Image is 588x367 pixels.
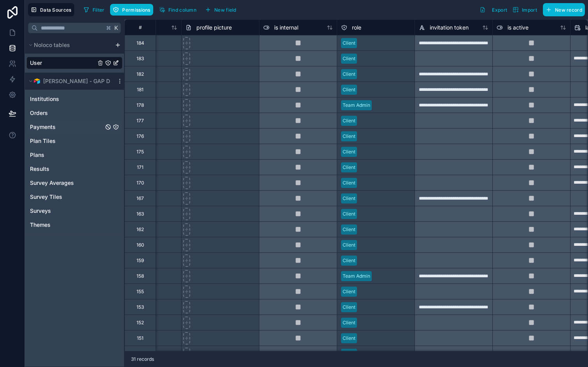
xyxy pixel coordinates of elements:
[343,55,355,62] div: Client
[343,335,355,342] div: Client
[492,7,507,13] span: Export
[274,24,298,31] span: is internal
[555,7,582,13] span: New record
[136,133,144,139] div: 176
[137,164,143,170] div: 171
[137,335,143,341] div: 151
[122,7,150,13] span: Permissions
[352,24,361,31] span: role
[136,242,144,248] div: 160
[93,7,105,13] span: Filter
[196,24,232,31] span: profile picture
[343,273,370,280] div: Team Admin
[136,320,144,326] div: 152
[510,3,540,16] button: Import
[343,350,355,357] div: Client
[156,4,199,16] button: Find column
[343,179,355,186] div: Client
[136,351,144,357] div: 149
[343,304,355,311] div: Client
[343,71,355,78] div: Client
[477,3,510,16] button: Export
[110,4,156,16] a: Permissions
[136,195,144,202] div: 167
[214,7,236,13] span: New field
[343,40,355,47] div: Client
[131,356,154,362] span: 31 records
[136,102,144,108] div: 178
[80,4,107,16] button: Filter
[136,273,144,279] div: 158
[343,164,355,171] div: Client
[136,304,144,310] div: 153
[343,133,355,140] div: Client
[202,4,239,16] button: New field
[136,211,144,217] div: 163
[343,226,355,233] div: Client
[40,7,72,13] span: Data Sources
[136,71,144,77] div: 182
[131,24,150,30] div: #
[343,242,355,249] div: Client
[136,289,144,295] div: 155
[343,86,355,93] div: Client
[507,24,528,31] span: is active
[343,288,355,295] div: Client
[540,3,585,16] a: New record
[168,7,196,13] span: Find column
[343,148,355,155] div: Client
[136,180,144,186] div: 170
[114,25,119,31] span: K
[136,257,144,264] div: 159
[430,24,469,31] span: invitation token
[137,87,143,93] div: 181
[136,56,144,62] div: 183
[343,257,355,264] div: Client
[136,226,144,233] div: 162
[136,149,144,155] div: 175
[343,195,355,202] div: Client
[543,3,585,16] button: New record
[343,319,355,326] div: Client
[343,102,370,109] div: Team Admin
[136,118,144,124] div: 177
[522,7,537,13] span: Import
[28,3,74,16] button: Data Sources
[110,4,153,16] button: Permissions
[343,117,355,124] div: Client
[343,210,355,217] div: Client
[136,40,144,46] div: 184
